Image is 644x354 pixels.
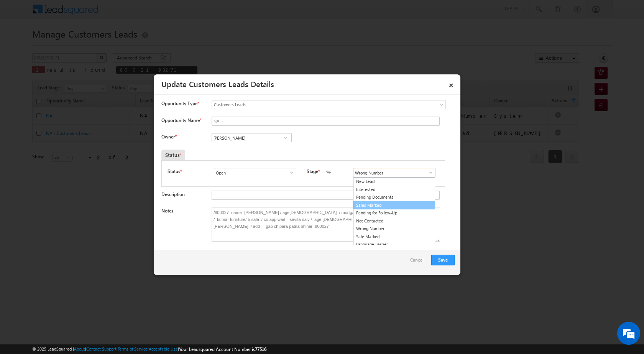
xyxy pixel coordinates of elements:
[212,100,446,109] a: Customers Leads
[104,236,139,247] em: Start Chat
[86,346,117,351] a: Contact Support
[212,101,414,108] span: Customers Leads
[353,193,435,201] a: Pending Documents
[161,208,173,214] label: Notes
[10,71,140,230] textarea: Type your message and hit 'Enter'
[161,150,185,160] div: Status
[410,255,427,269] a: Cancel
[285,169,294,176] a: Show All Items
[445,77,458,91] a: ×
[281,134,290,142] a: Show All Items
[353,178,435,186] a: New Lead
[168,168,180,175] label: Status
[255,346,266,352] span: 77516
[40,40,129,50] div: Chat with us now
[179,346,266,352] span: Your Leadsquared Account Number is
[353,168,435,177] input: Type to Search
[161,134,176,140] label: Owner
[353,233,435,241] a: Sale Marked
[212,133,292,142] input: Type to Search
[353,186,435,194] a: Interested
[74,346,85,351] a: About
[13,40,32,50] img: d_60004797649_company_0_60004797649
[214,168,296,177] input: Type to Search
[32,346,266,353] span: © 2025 LeadSquared | | | | |
[431,255,455,265] button: Save
[353,209,435,217] a: Pending for Follow-Up
[161,78,274,89] a: Update Customers Leads Details
[149,346,178,351] a: Acceptable Use
[353,201,435,210] a: Sales Marked
[126,4,144,22] div: Minimize live chat window
[353,225,435,233] a: Wrong Number
[161,100,197,107] span: Opportunity Type
[118,346,148,351] a: Terms of Service
[307,168,318,175] label: Stage
[161,191,185,197] label: Description
[161,117,201,123] label: Opportunity Name
[353,217,435,225] a: Not Contacted
[424,169,434,176] a: Show All Items
[353,240,435,249] a: Language Barrier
